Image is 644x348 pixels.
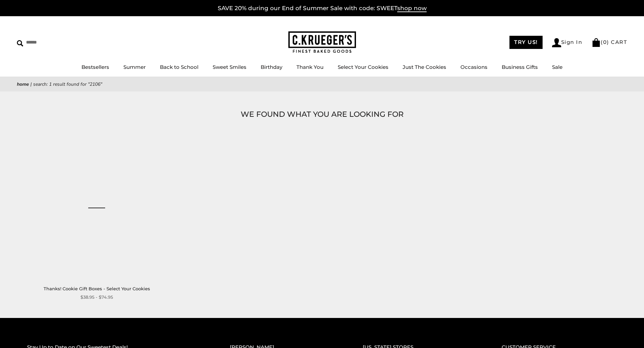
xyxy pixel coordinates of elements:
[30,81,32,87] span: |
[403,64,446,70] a: Just The Cookies
[509,36,543,49] a: TRY US!
[80,294,113,301] span: $38.95 - $74.95
[17,37,97,48] input: Search
[81,64,109,70] a: Bestsellers
[603,39,607,45] span: 0
[27,108,617,121] h1: WE FOUND WHAT YOU ARE LOOKING FOR
[17,40,23,47] img: Search
[502,64,538,70] a: Business Gifts
[213,64,246,70] a: Sweet Smiles
[338,64,388,70] a: Select Your Cookies
[123,64,146,70] a: Summer
[552,38,582,47] a: Sign In
[592,39,627,45] a: (0) CART
[397,5,427,12] span: shop now
[592,38,601,47] img: Bag
[552,38,561,47] img: Account
[552,64,563,70] a: Sale
[17,80,627,88] nav: breadcrumbs
[218,5,427,12] a: SAVE 20% during our End of Summer Sale with code: SWEETshop now
[44,286,150,291] a: Thanks! Cookie Gift Boxes - Select Your Cookies
[160,64,198,70] a: Back to School
[296,64,324,70] a: Thank You
[33,81,102,87] span: Search: 1 result found for "2106"
[288,31,356,53] img: C.KRUEGER'S
[261,64,282,70] a: Birthday
[460,64,487,70] a: Occasions
[17,81,29,87] a: Home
